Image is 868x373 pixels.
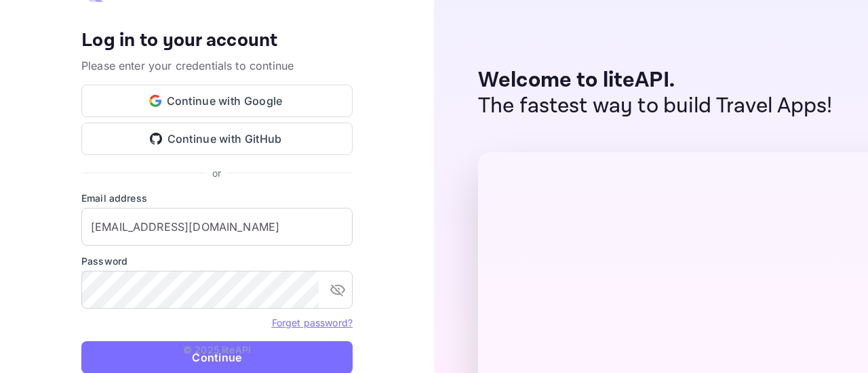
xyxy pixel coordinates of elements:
[183,343,251,357] p: © 2025 liteAPI
[81,29,353,53] h4: Log in to your account
[272,315,353,329] a: Forget password?
[272,317,353,328] a: Forget password?
[81,58,353,74] p: Please enter your credentials to continue
[212,166,221,180] p: or
[81,254,353,268] label: Password
[478,93,833,119] p: The fastest way to build Travel Apps!
[81,191,353,205] label: Email address
[81,85,353,117] button: Continue with Google
[478,68,833,93] p: Welcome to liteAPI.
[81,123,353,155] button: Continue with GitHub
[324,276,351,303] button: toggle password visibility
[81,208,353,246] input: Enter your email address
